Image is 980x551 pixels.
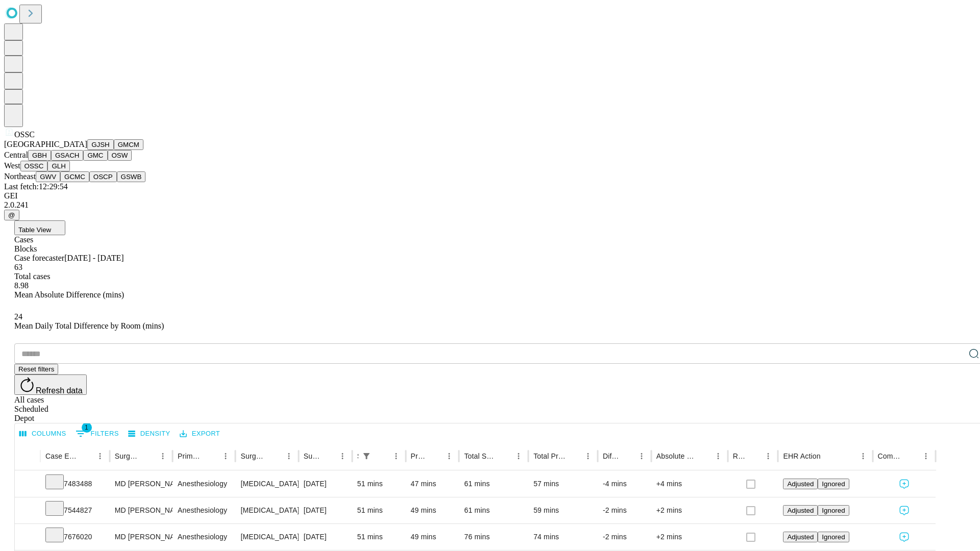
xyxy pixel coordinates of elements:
[787,480,814,488] span: Adjusted
[218,449,233,463] button: Menu
[240,471,293,497] div: [MEDICAL_DATA] EXTRACORPOREAL SHOCK WAVE
[787,533,814,541] span: Adjusted
[28,150,51,161] button: GBH
[357,524,401,550] div: 51 mins
[389,449,403,463] button: Menu
[45,524,105,550] div: 7676020
[822,480,845,488] span: Ignored
[375,449,389,463] button: Sort
[60,171,89,182] button: GCMC
[89,171,117,182] button: OSCP
[304,471,347,497] div: [DATE]
[204,449,218,463] button: Sort
[656,452,696,460] div: Absolute Difference
[428,449,442,463] button: Sort
[82,422,92,433] span: 1
[304,452,320,460] div: Surgery Date
[511,449,526,463] button: Menu
[20,161,48,171] button: OSSC
[240,452,266,460] div: Surgery Name
[14,220,65,235] button: Table View
[856,449,870,463] button: Menu
[115,497,167,523] div: MD [PERSON_NAME] Md
[822,533,845,541] span: Ignored
[178,497,230,523] div: Anesthesiology
[4,182,68,191] span: Last fetch: 12:29:54
[83,150,107,161] button: GMC
[178,524,230,550] div: Anesthesiology
[411,497,454,523] div: 49 mins
[411,471,454,497] div: 47 mins
[20,529,35,546] button: Expand
[787,507,814,514] span: Adjusted
[178,471,230,497] div: Anesthesiology
[656,524,723,550] div: +2 mins
[45,497,105,523] div: 7544827
[73,425,121,442] button: Show filters
[14,364,58,374] button: Reset filters
[711,449,725,463] button: Menu
[783,452,820,460] div: EHR Action
[464,471,523,497] div: 61 mins
[822,449,836,463] button: Sort
[93,449,107,463] button: Menu
[359,449,374,463] button: Show filters
[240,497,293,523] div: [MEDICAL_DATA] EXTRACORPOREAL SHOCK WAVE
[603,497,646,523] div: -2 mins
[747,449,761,463] button: Sort
[359,449,374,463] div: 1 active filter
[818,505,849,516] button: Ignored
[656,471,723,497] div: +4 mins
[634,449,649,463] button: Menu
[108,150,132,161] button: OSW
[4,210,19,220] button: @
[20,502,35,520] button: Expand
[4,140,87,148] span: [GEOGRAPHIC_DATA]
[8,211,15,219] span: @
[36,386,83,395] span: Refresh data
[304,497,347,523] div: [DATE]
[4,191,976,201] div: GEI
[115,471,167,497] div: MD [PERSON_NAME] Md
[114,139,143,150] button: GMCM
[497,449,511,463] button: Sort
[45,471,105,497] div: 7483488
[818,479,849,489] button: Ignored
[818,532,849,542] button: Ignored
[20,475,35,493] button: Expand
[304,524,347,550] div: [DATE]
[656,497,723,523] div: +2 mins
[603,452,619,460] div: Difference
[177,426,223,442] button: Export
[178,452,203,460] div: Primary Service
[126,426,173,442] button: Density
[919,449,933,463] button: Menu
[14,290,124,299] span: Mean Absolute Difference (mins)
[783,505,818,516] button: Adjusted
[64,254,124,262] span: [DATE] - [DATE]
[18,226,51,234] span: Table View
[335,449,350,463] button: Menu
[533,452,566,460] div: Total Predicted Duration
[14,281,29,290] span: 8.98
[47,161,69,171] button: GLH
[4,172,36,181] span: Northeast
[45,452,78,460] div: Case Epic Id
[761,449,775,463] button: Menu
[36,171,60,182] button: GWV
[783,479,818,489] button: Adjusted
[321,449,335,463] button: Sort
[14,374,87,395] button: Refresh data
[620,449,634,463] button: Sort
[4,201,976,210] div: 2.0.241
[464,497,523,523] div: 61 mins
[14,272,50,281] span: Total cases
[141,449,156,463] button: Sort
[240,524,293,550] div: [MEDICAL_DATA] EXTRACORPOREAL SHOCK WAVE
[603,471,646,497] div: -4 mins
[697,449,711,463] button: Sort
[117,171,146,182] button: GSWB
[783,532,818,542] button: Adjusted
[533,497,593,523] div: 59 mins
[267,449,282,463] button: Sort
